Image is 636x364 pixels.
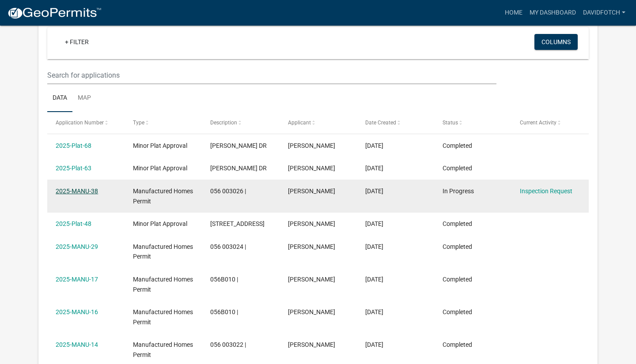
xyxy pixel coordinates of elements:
span: David Fotch [288,341,335,348]
span: Minor Plat Approval [133,142,187,149]
span: Minor Plat Approval [133,165,187,172]
span: 03/21/2025 [365,341,383,348]
span: Minor Plat Approval [133,220,187,227]
a: Map [72,84,96,113]
span: 05/01/2025 [365,243,383,250]
span: 04/03/2025 [365,276,383,283]
a: 2025-Plat-63 [56,165,91,172]
datatable-header-cell: Status [434,112,511,133]
span: 06/24/2025 [365,220,383,227]
datatable-header-cell: Current Activity [511,112,589,133]
span: Completed [443,308,472,315]
span: 04/03/2025 [365,308,383,315]
span: Manufactured Homes Permit [133,341,193,358]
a: My Dashboard [526,4,579,21]
span: David Fotch [288,220,335,227]
a: 2025-MANU-14 [56,341,98,348]
span: Completed [443,276,472,283]
span: Manufactured Homes Permit [133,276,193,293]
a: 2025-MANU-38 [56,188,98,195]
a: 2025-Plat-48 [56,220,91,227]
span: Applicant [288,120,311,126]
span: THOMAS DR [210,165,267,172]
span: Completed [443,220,472,227]
datatable-header-cell: Date Created [357,112,434,133]
a: 2025-MANU-17 [56,276,98,283]
span: Type [133,120,144,126]
span: 056 003026 | [210,188,246,195]
span: THOMAS DR [210,142,267,149]
span: 056B010 | [210,276,238,283]
datatable-header-cell: Applicant [279,112,356,133]
span: Completed [443,165,472,172]
datatable-header-cell: Application Number [47,112,125,133]
a: 2025-MANU-29 [56,243,98,250]
span: Manufactured Homes Permit [133,188,193,205]
datatable-header-cell: Description [202,112,279,133]
span: Description [210,120,237,126]
span: 056 003022 | [210,341,246,348]
span: David Fotch [288,188,335,195]
span: 134 LAKESHORE DR [210,220,265,227]
a: 2025-MANU-16 [56,308,98,315]
span: Application Number [56,120,104,126]
span: 06/30/2025 [365,188,383,195]
span: 07/22/2025 [365,165,383,172]
span: David Fotch [288,308,335,315]
span: Completed [443,341,472,348]
span: Date Created [365,120,396,126]
a: 2025-Plat-68 [56,142,91,149]
a: Data [47,84,72,113]
a: Inspection Request [520,188,572,195]
span: Manufactured Homes Permit [133,308,193,326]
span: Completed [443,142,472,149]
span: In Progress [443,188,474,195]
span: Current Activity [520,120,556,126]
input: Search for applications [47,66,496,84]
a: davidfotch [579,4,629,21]
button: Columns [534,34,578,50]
span: David Fotch [288,243,335,250]
span: Status [443,120,458,126]
span: David Fotch [288,142,335,149]
datatable-header-cell: Type [125,112,202,133]
span: 056B010 | [210,308,238,315]
span: 056 003024 | [210,243,246,250]
a: Home [501,4,526,21]
span: David Fotch [288,276,335,283]
span: David Fotch [288,165,335,172]
span: Manufactured Homes Permit [133,243,193,260]
span: Completed [443,243,472,250]
a: + Filter [58,34,96,50]
span: 08/08/2025 [365,142,383,149]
